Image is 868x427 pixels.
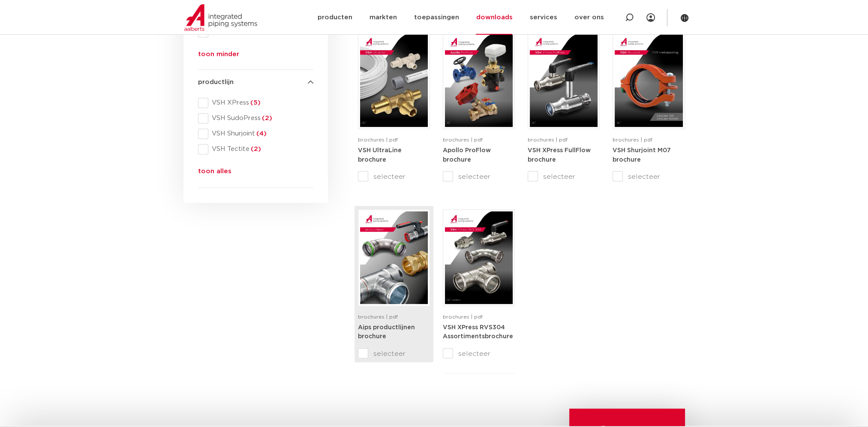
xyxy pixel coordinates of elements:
[358,171,430,182] label: selecteer
[613,147,671,163] a: VSH Shurjoint M07 brochure
[208,99,313,107] span: VSH XPress
[255,130,267,137] span: (4)
[443,325,513,340] strong: VSH XPress RVS304 Assortimentsbrochure
[198,98,313,108] div: VSH XPress(5)
[445,34,513,127] img: Apollo-Proflow_A4Brochure_5007508-2021_1.0_NL-1-pdf.jpg
[358,349,430,359] label: selecteer
[358,324,415,340] a: Aips productlijnen brochure
[613,137,652,142] span: brochures | pdf
[360,211,428,304] img: Aips-Product-lines_A4SuperHero-5010346-2024_1.1_NL-pdf.jpg
[198,77,313,87] h4: productlijn
[360,34,428,127] img: VSH-UltraLine_A4Brochure-5010172-2022_1.0_NL-pdf.jpg
[198,166,231,180] button: toon alles
[208,145,313,153] span: VSH Tectite
[443,137,483,142] span: brochures | pdf
[198,144,313,154] div: VSH Tectite(2)
[198,49,239,63] button: toon minder
[528,137,568,142] span: brochures | pdf
[443,349,515,359] label: selecteer
[613,171,685,182] label: selecteer
[443,324,513,340] a: VSH XPress RVS304 Assortimentsbrochure
[615,34,682,127] img: VSH-Shurjoint-M07_A4Brochure-5010139-2022_1.0_NL-pdf.jpg
[443,147,491,163] a: Apollo ProFlow brochure
[358,137,398,142] span: brochures | pdf
[443,147,491,163] strong: Apollo ProFlow brochure
[198,129,313,139] div: VSH Shurjoint(4)
[358,314,398,319] span: brochures | pdf
[208,114,313,123] span: VSH SudoPress
[528,147,591,163] a: VSH XPress FullFlow brochure
[443,314,483,319] span: brochures | pdf
[358,147,402,163] strong: VSH UltraLine brochure
[208,129,313,138] span: VSH Shurjoint
[261,115,272,121] span: (2)
[613,147,671,163] strong: VSH Shurjoint M07 brochure
[528,171,600,182] label: selecteer
[445,211,513,304] img: VSH-XPress-304_A4AssortiBrochure-5010434-2023_1.0_NL-pdf.jpg
[528,147,591,163] strong: VSH XPress FullFlow brochure
[530,34,598,127] img: VSH-XPress-FullFlow_A4Brochure-5007191-2022_1.0_NL-pdf.jpg
[358,147,402,163] a: VSH UltraLine brochure
[198,113,313,123] div: VSH SudoPress(2)
[249,146,261,152] span: (2)
[443,171,515,182] label: selecteer
[358,325,415,340] strong: Aips productlijnen brochure
[249,99,261,106] span: (5)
